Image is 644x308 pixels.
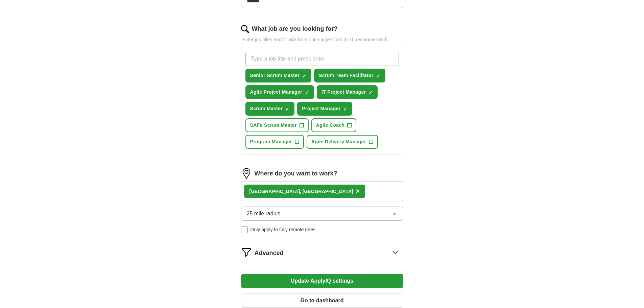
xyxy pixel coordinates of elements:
button: Agile Project Manager✓ [245,85,314,99]
div: [GEOGRAPHIC_DATA], [GEOGRAPHIC_DATA] [249,188,353,195]
span: Agile Project Manager [250,89,302,96]
span: Advanced [255,248,284,258]
span: ✓ [305,90,309,95]
button: × [356,186,360,196]
span: ✓ [302,73,306,79]
label: What job are you looking for? [252,24,338,33]
span: Agile Delivery Manager [311,138,366,145]
span: ✓ [368,90,373,95]
button: Project Manager✓ [297,102,352,116]
span: ✓ [343,106,347,112]
img: search.png [241,25,249,33]
span: Agile Coach [316,122,345,129]
button: Scrum Master✓ [245,102,295,116]
button: Senior Scrum Master✓ [245,69,312,82]
span: Program Manager [250,138,292,145]
span: IT Project Manager [321,89,366,96]
img: filter [241,247,252,258]
span: 25 mile radius [247,210,281,218]
span: Scrum Master [250,105,283,112]
span: × [356,187,360,195]
input: Type a job title and press enter [245,52,399,66]
button: 25 mile radius [241,207,403,221]
input: Only apply to fully remote roles [241,227,248,233]
span: ✓ [285,106,289,112]
button: IT Project Manager✓ [317,85,378,99]
button: Agile Delivery Manager [307,135,378,149]
span: SAFe Scrum Master [250,122,297,129]
span: Project Manager [302,105,340,112]
span: ✓ [376,73,380,79]
button: Scrum Team Facilitator✓ [314,69,385,82]
span: Senior Scrum Master [250,72,300,79]
p: Enter job titles and/or pick from our suggestions (6-10 recommended) [241,36,403,43]
span: Scrum Team Facilitator [319,72,374,79]
button: Update ApplyIQ settings [241,274,403,288]
img: location.png [241,168,252,179]
label: Where do you want to work? [255,169,337,178]
span: Only apply to fully remote roles [251,226,315,233]
button: Agile Coach [311,118,357,132]
button: Go to dashboard [241,293,403,308]
button: Program Manager [245,135,304,149]
button: SAFe Scrum Master [245,118,309,132]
